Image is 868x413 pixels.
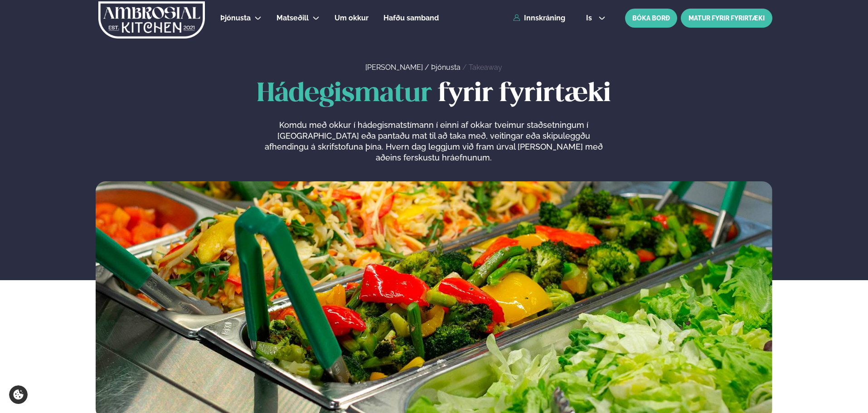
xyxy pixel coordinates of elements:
[586,15,595,22] span: is
[681,9,772,28] a: MATUR FYRIR FYRIRTÆKI
[96,80,772,109] h1: fyrir fyrirtæki
[383,14,439,22] span: Hafðu samband
[431,63,461,72] a: Þjónusta
[513,14,565,22] a: Innskráning
[262,120,605,163] p: Komdu með okkur í hádegismatstímann í einni af okkar tveimur staðsetningum í [GEOGRAPHIC_DATA] eð...
[276,14,309,22] span: Matseðill
[579,15,613,22] button: is
[220,14,251,22] span: Þjónusta
[220,13,251,24] a: Þjónusta
[335,14,369,22] span: Um okkur
[425,63,431,72] span: /
[469,63,502,72] a: Takeaway
[97,1,206,39] img: logo
[276,13,309,24] a: Matseðill
[383,13,439,24] a: Hafðu samband
[9,385,28,404] a: Cookie settings
[625,9,677,28] button: BÓKA BORÐ
[365,63,423,72] a: [PERSON_NAME]
[462,63,469,72] span: /
[335,13,369,24] a: Um okkur
[257,82,432,107] span: Hádegismatur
